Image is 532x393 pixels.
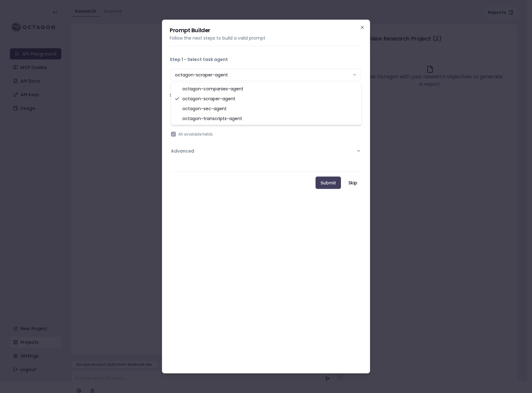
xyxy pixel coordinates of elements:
[182,96,235,102] span: octagon-scraper-agent
[170,87,362,103] button: Step 2 - Specify additional options
[170,103,362,166] div: Step 2 - Specify additional options
[182,106,227,112] span: octagon-sec-agent
[178,132,213,137] label: All available fields
[316,177,341,189] button: Submit
[182,86,243,92] span: octagon-companies-agent
[343,177,362,189] button: Skip
[171,143,361,159] button: Advanced
[170,28,362,33] h2: Prompt Builder
[170,35,362,41] p: Follow the next steps to build a valid prompt
[170,67,362,82] div: Step 1 - Select task agent
[182,115,242,122] span: octagon-transcripts-agent
[170,51,362,67] button: Step 1 - Select task agent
